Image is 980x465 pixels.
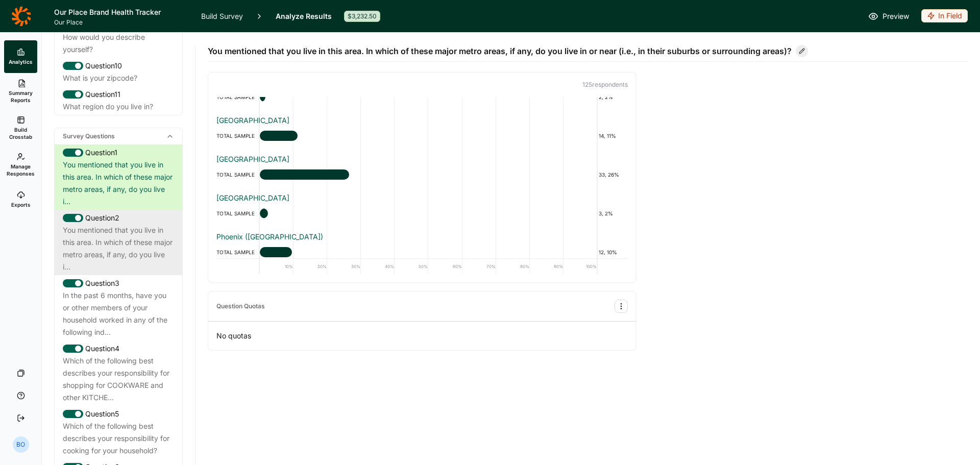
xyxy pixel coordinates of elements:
[327,259,361,274] div: 30%
[54,18,189,27] span: Our Place
[4,183,37,216] a: Exports
[208,45,792,57] span: You mentioned that you live in this area. In which of these major metro areas, if any, do you liv...
[921,9,968,23] button: In Field
[11,201,31,208] span: Exports
[428,259,462,274] div: 60%
[54,6,189,18] h1: Our Place Brand Health Tracker
[63,420,174,457] div: Which of the following best describes your responsibility for cooking for your household?
[13,436,29,453] div: BO
[63,60,174,72] div: Question 10
[216,130,260,142] div: TOTAL SAMPLE
[293,259,327,274] div: 20%
[597,168,628,181] div: 33, 26%
[9,58,33,65] span: Analytics
[883,10,909,22] span: Preview
[208,322,636,350] p: No quotas
[216,81,628,89] p: 125 respondent s
[63,146,174,159] div: Question 1
[216,232,628,242] div: Phoenix ([GEOGRAPHIC_DATA])
[395,259,428,274] div: 50%
[63,212,174,224] div: Question 2
[63,72,174,84] div: What is your zipcode?
[63,159,174,208] div: You mentioned that you live in this area. In which of these major metro areas, if any, do you liv...
[216,154,628,164] div: [GEOGRAPHIC_DATA]
[344,11,380,22] div: $3,232.50
[496,259,530,274] div: 80%
[530,259,563,274] div: 90%
[63,289,174,338] div: In the past 6 months, have you or other members of your household worked in any of the following ...
[216,246,260,258] div: TOTAL SAMPLE
[63,342,174,355] div: Question 4
[597,91,628,103] div: 2, 2%
[8,126,33,140] span: Build Crosstab
[4,110,37,146] a: Build Crosstab
[868,10,909,22] a: Preview
[4,73,37,110] a: Summary Reports
[260,259,293,274] div: 10%
[63,88,174,101] div: Question 11
[55,128,182,144] div: Survey Questions
[216,115,628,126] div: [GEOGRAPHIC_DATA]
[216,91,260,103] div: TOTAL SAMPLE
[216,207,260,219] div: TOTAL SAMPLE
[563,259,597,274] div: 100%
[216,193,628,203] div: [GEOGRAPHIC_DATA]
[4,40,37,73] a: Analytics
[63,101,174,113] div: What region do you live in?
[597,207,628,219] div: 3, 2%
[7,163,35,177] span: Manage Responses
[462,259,496,274] div: 70%
[921,9,968,22] div: In Field
[597,246,628,258] div: 12, 10%
[63,355,174,404] div: Which of the following best describes your responsibility for shopping for COOKWARE and other KIT...
[4,146,37,183] a: Manage Responses
[63,277,174,289] div: Question 3
[216,302,265,310] div: Question Quotas
[361,259,395,274] div: 40%
[216,168,260,181] div: TOTAL SAMPLE
[615,300,628,313] button: Quota Options
[63,408,174,420] div: Question 5
[63,31,174,56] div: How would you describe yourself?
[8,89,33,104] span: Summary Reports
[63,224,174,273] div: You mentioned that you live in this area. In which of these major metro areas, if any, do you liv...
[597,130,628,142] div: 14, 11%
